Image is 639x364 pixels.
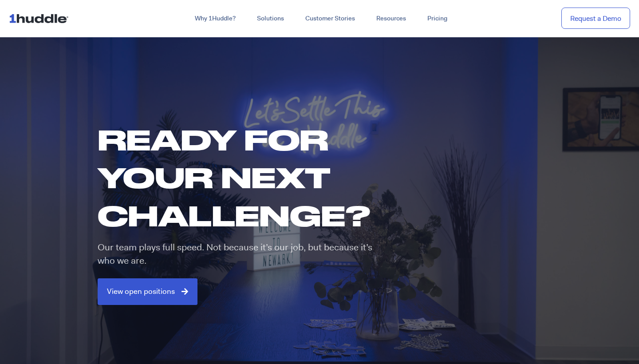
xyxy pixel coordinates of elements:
a: Solutions [246,11,295,27]
span: View open positions [107,288,175,296]
h1: Ready for your next challenge? [98,121,389,234]
a: Request a Demo [561,8,630,29]
a: Pricing [417,11,458,27]
img: ... [9,10,72,27]
a: Why 1Huddle? [184,11,246,27]
a: Customer Stories [295,11,366,27]
a: Resources [366,11,417,27]
a: View open positions [98,278,197,305]
p: Our team plays full speed. Not because it’s our job, but because it’s who we are. [98,241,382,267]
